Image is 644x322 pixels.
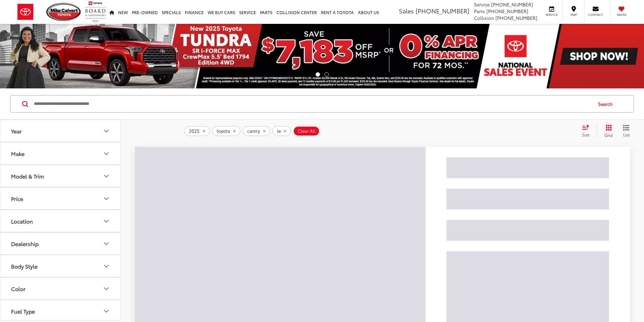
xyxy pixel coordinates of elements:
[582,132,589,137] span: Sort
[102,240,110,248] div: Dealership
[544,12,559,17] span: Service
[579,124,597,138] button: Select sort value
[592,95,622,112] button: Search
[11,150,24,157] div: Make
[0,233,121,254] button: DealershipDealership
[102,307,110,315] div: Fuel Type
[0,255,121,277] button: Body StyleBody Style
[272,126,291,136] button: remove le
[277,128,281,134] span: le
[588,12,603,17] span: Contact
[247,128,260,134] span: camry
[189,128,200,134] span: 2025
[0,278,121,299] button: ColorColor
[618,124,635,138] button: List View
[474,1,490,8] span: Service
[11,173,44,179] div: Model & Trim
[0,300,121,322] button: Fuel TypeFuel Type
[102,285,110,293] div: Color
[102,172,110,180] div: Model & Trim
[217,128,230,134] span: toyota
[495,14,537,21] span: [PHONE_NUMBER]
[0,143,121,164] button: MakeMake
[11,195,23,202] div: Price
[11,308,35,314] div: Fuel Type
[597,124,618,138] button: Grid View
[46,3,82,21] img: Mike Calvert Toyota
[184,126,210,136] button: remove 2025
[102,150,110,158] div: Make
[0,188,121,209] button: PricePrice
[614,12,629,17] span: Saved
[623,132,630,137] span: List
[0,210,121,232] button: LocationLocation
[474,14,494,21] span: Collision
[0,165,121,187] button: Model & TrimModel & Trim
[0,120,121,142] button: YearYear
[486,8,528,14] span: [PHONE_NUMBER]
[11,218,33,224] div: Location
[11,263,38,269] div: Body Style
[102,127,110,135] div: Year
[102,262,110,270] div: Body Style
[293,126,320,136] button: Clear All
[604,132,613,138] span: Grid
[399,6,414,15] span: Sales
[212,126,240,136] button: remove toyota
[416,6,469,15] span: [PHONE_NUMBER]
[298,128,316,134] span: Clear All
[33,96,592,112] input: Search by Make, Model, or Keyword
[491,1,533,8] span: [PHONE_NUMBER]
[102,195,110,203] div: Price
[243,126,270,136] button: remove camry
[474,8,485,14] span: Parts
[102,217,110,225] div: Location
[566,12,581,17] span: Map
[11,128,22,134] div: Year
[11,240,39,247] div: Dealership
[11,285,25,292] div: Color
